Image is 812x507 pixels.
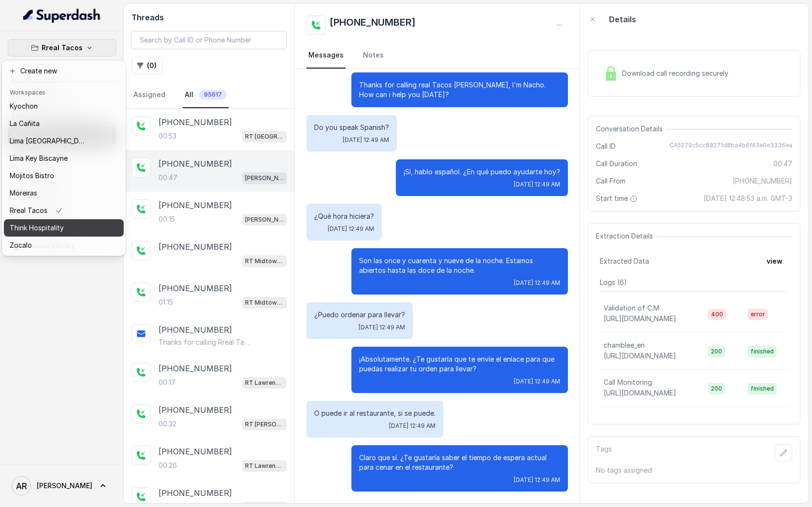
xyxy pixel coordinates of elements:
[10,239,32,251] p: Zocalo
[10,205,47,216] p: Rreal Tacos
[10,222,64,234] p: Think Hospitality
[42,42,83,54] p: Rreal Tacos
[8,39,116,56] button: Rreal Tacos
[10,118,40,129] p: La Cañita
[10,135,87,147] p: Lima [GEOGRAPHIC_DATA]
[10,153,68,164] p: Lima Key Biscayne
[10,187,37,199] p: Moreiras
[10,170,54,182] p: Mojitos Bistro
[4,62,124,80] button: Create new
[10,100,38,112] p: Kyochon
[4,84,124,99] header: Workspaces
[2,60,126,256] div: Rreal Tacos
